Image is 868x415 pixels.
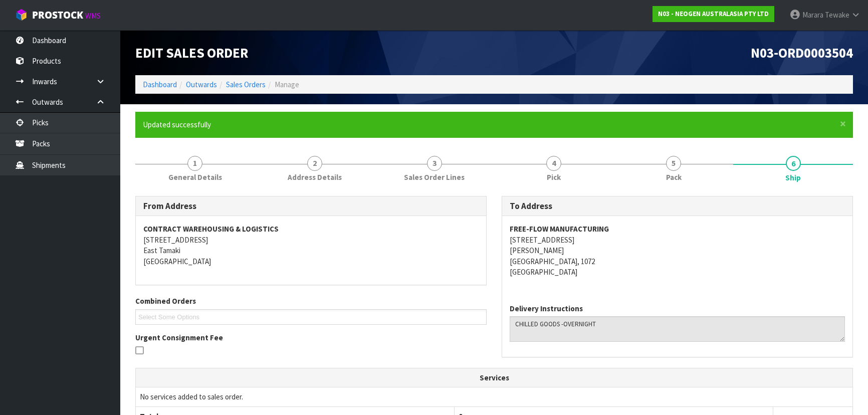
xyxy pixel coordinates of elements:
span: Pack [666,172,682,182]
span: 1 [187,156,202,171]
span: 4 [546,156,561,171]
address: [STREET_ADDRESS] East Tamaki [GEOGRAPHIC_DATA] [143,224,479,267]
span: Ship [785,172,801,183]
h3: From Address [143,201,479,211]
span: Updated successfully [143,120,211,129]
address: [STREET_ADDRESS] [PERSON_NAME] [GEOGRAPHIC_DATA], 1072 [GEOGRAPHIC_DATA] [510,224,845,277]
span: ProStock [32,9,83,22]
span: 2 [307,156,322,171]
span: 6 [786,156,801,171]
span: Pick [547,172,561,182]
a: Sales Orders [226,80,266,89]
span: Manage [275,80,299,89]
span: General Details [168,172,222,182]
img: cube-alt.png [15,9,28,21]
span: Edit Sales Order [135,44,248,61]
span: × [840,117,846,131]
th: Services [136,368,852,387]
label: Delivery Instructions [510,303,583,314]
span: Marara [802,10,823,20]
span: Address Details [288,172,342,182]
small: WMS [85,11,101,21]
label: Urgent Consignment Fee [135,332,223,343]
label: Combined Orders [135,296,196,306]
span: 5 [666,156,681,171]
a: N03 - NEOGEN AUSTRALASIA PTY LTD [653,6,774,22]
span: 3 [427,156,442,171]
strong: FREE-FLOW MANUFACTURING [510,224,609,234]
span: Sales Order Lines [404,172,465,182]
a: Outwards [186,80,217,89]
span: Tewake [825,10,849,20]
td: No services added to sales order. [136,387,852,406]
a: Dashboard [143,80,177,89]
strong: CONTRACT WAREHOUSING & LOGISTICS [143,224,279,234]
span: N03-ORD0003504 [751,44,853,61]
strong: N03 - NEOGEN AUSTRALASIA PTY LTD [658,10,769,18]
h3: To Address [510,201,845,211]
